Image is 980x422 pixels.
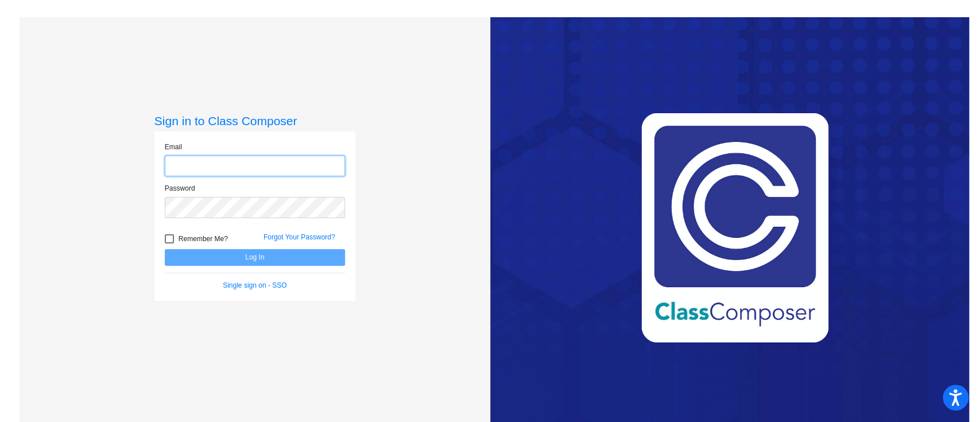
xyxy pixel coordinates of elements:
label: Email [165,142,182,152]
a: Single sign on - SSO [223,281,286,289]
a: Forgot Your Password? [264,233,335,241]
label: Password [165,183,195,193]
button: Log In [165,249,345,266]
h3: Sign in to Class Composer [154,114,355,128]
span: Remember Me? [179,232,228,246]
